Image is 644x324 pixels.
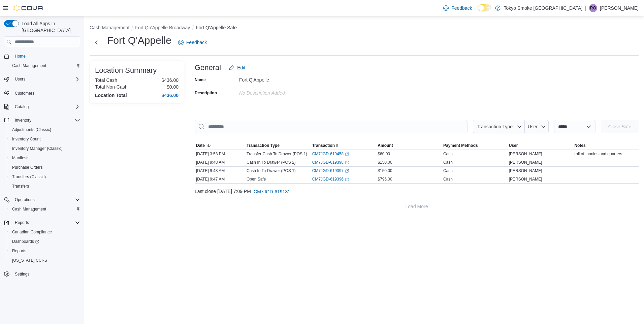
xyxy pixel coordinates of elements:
button: Reports [12,219,32,227]
button: Edit [226,61,248,74]
p: Cash In To Drawer (POS 1) [247,168,296,173]
span: Reports [12,248,26,254]
button: Transaction Type [473,120,525,133]
span: Inventory [15,118,31,123]
span: $796.00 [378,176,392,182]
span: Transaction Type [477,124,513,129]
span: Purchase Orders [12,165,43,170]
span: Catalog [12,103,80,111]
span: Date [196,143,205,148]
span: Customers [15,91,34,96]
span: [PERSON_NAME] [509,151,542,157]
svg: External link [345,177,349,182]
button: Fort Q'Appelle Safe [196,25,237,30]
button: Catalog [1,102,83,111]
span: Operations [12,196,80,204]
span: [PERSON_NAME] [509,168,542,173]
a: Dashboards [7,237,83,246]
button: Transfers (Classic) [7,172,83,182]
span: Amount [378,143,393,148]
a: Purchase Orders [9,163,45,171]
a: Manifests [9,154,32,162]
span: $150.00 [378,168,392,173]
button: Load More [195,200,639,213]
p: Transfer Cash To Drawer (POS 1) [247,151,307,157]
span: Transfers (Classic) [12,174,46,180]
span: [US_STATE] CCRS [12,258,47,263]
a: Dashboards [9,237,42,246]
div: No Description added [239,88,329,96]
span: Operations [15,197,35,202]
button: Payment Methods [442,141,508,150]
button: Users [1,74,83,84]
button: Operations [12,196,37,204]
button: User [508,141,573,150]
a: [US_STATE] CCRS [9,256,50,264]
button: Date [195,141,245,150]
span: Transaction # [312,143,338,148]
a: CM7JGD-619396External link [312,176,349,182]
span: Inventory Count [9,135,80,143]
button: Cash Management [7,204,83,214]
span: Home [15,54,26,59]
a: Transfers (Classic) [9,173,49,181]
a: Feedback [175,36,210,49]
button: Transfers [7,182,83,191]
div: [DATE] 9:48 AM [195,167,245,175]
span: Transfers [9,182,80,190]
span: Reports [15,220,29,225]
span: Transaction Type [247,143,280,148]
span: Manifests [12,155,29,161]
a: Inventory Count [9,135,43,143]
span: Close Safe [608,123,631,130]
span: Users [15,76,25,82]
span: Reports [9,247,80,255]
span: roll of toonies and quarters [574,151,622,157]
a: Feedback [441,1,475,15]
span: Cash Management [9,205,80,213]
svg: External link [345,161,349,165]
span: Inventory [12,116,80,124]
span: Payment Methods [443,143,478,148]
p: $436.00 [161,77,179,83]
div: Cash [443,160,453,165]
img: Cova [13,5,44,11]
a: Home [12,52,28,60]
span: Load More [406,203,428,210]
button: Home [1,51,83,61]
span: [PERSON_NAME] [509,160,542,165]
div: [DATE] 9:48 AM [195,158,245,166]
span: Settings [15,271,29,277]
span: Purchase Orders [9,163,80,171]
a: Cash Management [9,205,49,213]
span: Customers [12,89,80,97]
button: Operations [1,195,83,204]
input: This is a search bar. As you type, the results lower in the page will automatically filter. [195,120,468,133]
svg: External link [345,169,349,173]
button: Reports [7,246,83,256]
button: Settings [1,269,83,279]
p: Cash In To Drawer (POS 2) [247,160,296,165]
button: Adjustments (Classic) [7,125,83,134]
button: Catalog [12,103,31,111]
p: $0.00 [167,84,179,90]
span: Inventory Count [12,136,41,142]
span: Cash Management [9,62,80,70]
a: Cash Management [9,62,49,70]
span: Transfers [12,184,29,189]
span: $150.00 [378,160,392,165]
span: $60.00 [378,151,390,157]
button: Transaction Type [245,141,311,150]
div: Raina Olson [589,4,597,12]
span: Reports [12,219,80,227]
svg: External link [345,152,349,156]
span: CM7JGD-619131 [254,188,290,195]
a: Settings [12,270,32,278]
span: Canadian Compliance [12,229,52,235]
button: Inventory [12,116,34,124]
span: Catalog [15,104,29,109]
button: Next [90,36,103,49]
label: Description [195,90,217,96]
p: [PERSON_NAME] [600,4,639,12]
nav: An example of EuiBreadcrumbs [90,24,639,32]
